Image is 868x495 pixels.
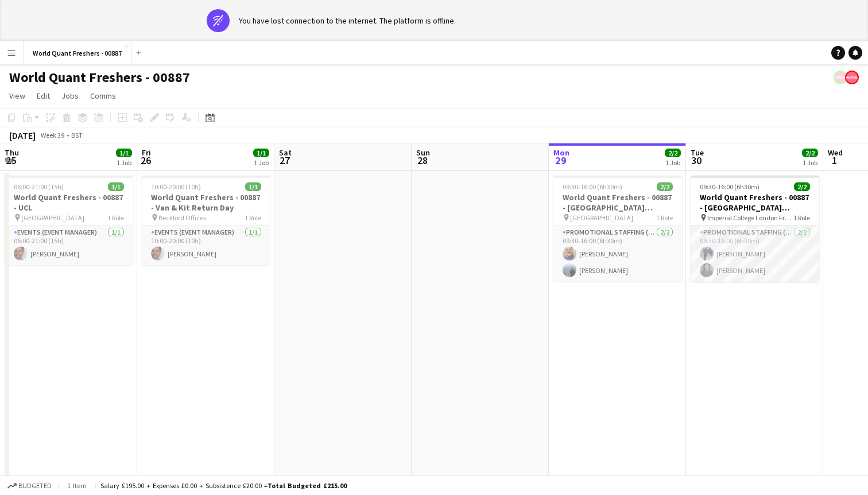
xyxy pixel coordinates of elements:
[691,192,819,213] h3: World Quant Freshers - 00887 - [GEOGRAPHIC_DATA] London Flyering
[245,182,261,191] span: 1/1
[100,481,347,490] div: Salary £195.00 + Expenses £0.00 + Subsistence £20.00 =
[794,182,810,191] span: 2/2
[63,481,91,490] span: 1 item
[845,71,859,84] app-user-avatar: native Staffing
[151,182,201,191] span: 10:00-20:00 (10h)
[552,154,569,167] span: 29
[553,192,682,213] h3: World Quant Freshers - 00887 - [GEOGRAPHIC_DATA] Freshers Flyering
[5,192,133,213] h3: World Quant Freshers - 00887 - UCL
[254,158,269,167] div: 1 Job
[38,131,67,139] span: Week 39
[37,91,50,101] span: Edit
[657,182,673,191] span: 2/2
[142,147,151,158] span: Fri
[707,213,793,222] span: Imperial College London Freshers
[553,176,682,282] app-job-card: 09:30-16:00 (6h30m)2/2World Quant Freshers - 00887 - [GEOGRAPHIC_DATA] Freshers Flyering [GEOGRAP...
[268,481,347,490] span: Total Budgeted £215.00
[86,88,121,103] a: Comms
[108,182,124,191] span: 1/1
[158,213,206,222] span: Beckford Offices
[828,147,843,158] span: Wed
[116,149,132,157] span: 1/1
[563,182,622,191] span: 09:30-16:00 (6h30m)
[3,154,19,167] span: 25
[9,130,36,141] div: [DATE]
[5,147,19,158] span: Thu
[277,154,292,167] span: 27
[826,154,843,167] span: 1
[691,176,819,282] app-job-card: 09:30-16:00 (6h30m)2/2World Quant Freshers - 00887 - [GEOGRAPHIC_DATA] London Flyering Imperial C...
[802,149,818,157] span: 2/2
[665,158,680,167] div: 1 Job
[691,226,819,282] app-card-role: Promotional Staffing (Brand Ambassadors)2/209:30-16:00 (6h30m)[PERSON_NAME][PERSON_NAME]
[5,226,133,265] app-card-role: Events (Event Manager)1/106:00-21:00 (15h)[PERSON_NAME]
[142,176,270,265] app-job-card: 10:00-20:00 (10h)1/1World Quant Freshers - 00887 - Van & Kit Return Day Beckford Offices1 RoleEve...
[24,42,131,64] button: World Quant Freshers - 00887
[107,213,124,222] span: 1 Role
[656,213,673,222] span: 1 Role
[6,480,53,492] button: Budgeted
[9,91,25,101] span: View
[14,182,64,191] span: 06:00-21:00 (15h)
[665,149,681,157] span: 2/2
[553,226,682,282] app-card-role: Promotional Staffing (Brand Ambassadors)2/209:30-16:00 (6h30m)[PERSON_NAME][PERSON_NAME]
[5,176,133,265] app-job-card: 06:00-21:00 (15h)1/1World Quant Freshers - 00887 - UCL [GEOGRAPHIC_DATA]1 RoleEvents (Event Manag...
[18,482,52,490] span: Budgeted
[5,88,30,103] a: View
[253,149,269,157] span: 1/1
[245,213,261,222] span: 1 Role
[140,154,151,167] span: 26
[142,226,270,265] app-card-role: Events (Event Manager)1/110:00-20:00 (10h)[PERSON_NAME]
[32,88,55,103] a: Edit
[700,182,759,191] span: 09:30-16:00 (6h30m)
[71,131,83,139] div: BST
[803,158,817,167] div: 1 Job
[61,91,79,101] span: Jobs
[21,213,84,222] span: [GEOGRAPHIC_DATA]
[57,88,83,103] a: Jobs
[117,158,131,167] div: 1 Job
[793,213,810,222] span: 1 Role
[416,147,430,158] span: Sun
[90,91,116,101] span: Comms
[570,213,633,222] span: [GEOGRAPHIC_DATA]
[142,192,270,213] h3: World Quant Freshers - 00887 - Van & Kit Return Day
[9,69,190,86] h1: World Quant Freshers - 00887
[834,71,847,84] app-user-avatar: native Staffing
[279,147,292,158] span: Sat
[239,15,456,26] div: You have lost connection to the internet. The platform is offline.
[691,147,704,158] span: Tue
[414,154,430,167] span: 28
[553,147,569,158] span: Mon
[689,154,704,167] span: 30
